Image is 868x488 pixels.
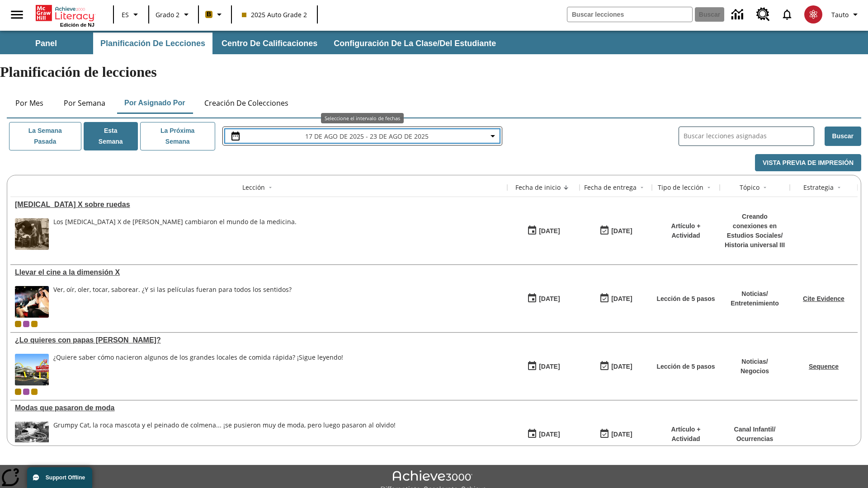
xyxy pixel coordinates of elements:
[799,3,828,26] button: Escoja un nuevo avatar
[321,113,404,123] div: Seleccione el intervalo de fechas
[524,290,563,307] button: 08/18/25: Primer día en que estuvo disponible la lección
[305,131,429,141] span: 17 de ago de 2025 - 23 de ago de 2025
[561,182,571,193] button: Sort
[1,33,91,54] button: Panel
[15,336,503,344] a: ¿Lo quieres con papas fritas?, Lecciones
[611,293,632,305] div: [DATE]
[53,354,343,385] div: ¿Quiere saber cómo nacieron algunos de los grandes locales de comida rápida? ¡Sigue leyendo!
[9,122,81,150] button: La semana pasada
[759,182,770,193] button: Sort
[804,5,822,23] img: avatar image
[93,33,212,54] button: Planificación de lecciones
[326,33,503,54] button: Configuración de la clase/del estudiante
[515,183,561,192] div: Fecha de inicio
[775,3,799,26] a: Notificaciones
[611,429,632,440] div: [DATE]
[23,321,29,327] div: OL 2025 Auto Grade 3
[53,354,343,361] div: ¿Quiere saber cómo nacieron algunos de los grandes locales de comida rápida? ¡Sigue leyendo!
[831,10,849,19] span: Tauto
[611,225,632,237] div: [DATE]
[524,358,563,375] button: 07/26/25: Primer día en que estuvo disponible la lección
[740,183,759,192] div: Tópico
[539,429,560,440] div: [DATE]
[36,3,94,28] div: Portada
[703,182,714,193] button: Sort
[197,92,296,114] button: Creación de colecciones
[53,422,396,453] div: Grumpy Cat, la roca mascota y el peinado de colmena... ¡se pusieron muy de moda, pero luego pasar...
[684,130,814,143] input: Buscar lecciones asignadas
[15,218,49,250] img: Foto en blanco y negro de dos personas uniformadas colocando a un hombre en una máquina de rayos ...
[656,425,715,444] p: Artículo + Actividad
[803,295,844,302] a: Cite Evidence
[60,22,94,28] span: Edición de NJ
[724,212,785,240] p: Creando conexiones en Estudios Sociales /
[741,357,769,366] p: Noticias /
[4,1,30,28] button: Abrir el menú lateral
[226,131,498,141] button: Seleccione el intervalo de fechas opción del menú
[15,321,21,327] div: Clase actual
[524,222,563,239] button: 08/20/25: Primer día en que estuvo disponible la lección
[53,218,297,250] div: Los rayos X de Marie Curie cambiaron el mundo de la medicina.
[31,321,38,327] div: New 2025 class
[611,361,632,372] div: [DATE]
[53,422,396,429] div: Grumpy Cat, la roca mascota y el peinado de colmena... ¡se pusieron muy de moda, pero luego pasar...
[15,201,503,209] a: Rayos X sobre ruedas, Lecciones
[596,358,635,375] button: 07/03/26: Último día en que podrá accederse la lección
[596,426,635,443] button: 06/30/26: Último día en que podrá accederse la lección
[741,366,769,376] p: Negocios
[15,268,503,277] div: Llevar el cine a la dimensión X
[524,426,563,443] button: 07/19/25: Primer día en que estuvo disponible la lección
[731,299,779,308] p: Entretenimiento
[23,389,29,395] div: OL 2025 Auto Grade 3
[15,389,21,395] div: Clase actual
[117,6,146,23] button: Lenguaje: ES, Selecciona un idioma
[755,154,861,172] button: Vista previa de impresión
[57,92,113,114] button: Por semana
[809,363,839,370] a: Sequence
[84,122,138,150] button: Esta semana
[596,222,635,239] button: 08/20/25: Último día en que podrá accederse la lección
[242,183,265,192] div: Lección
[726,2,751,27] a: Centro de información
[7,92,52,114] button: Por mes
[15,268,503,277] a: Llevar el cine a la dimensión X, Lecciones
[596,290,635,307] button: 08/24/25: Último día en que podrá accederse la lección
[825,127,861,146] button: Buscar
[828,6,864,23] button: Perfil/Configuración
[202,6,228,23] button: Boost El color de la clase es anaranjado claro. Cambiar el color de la clase.
[584,183,637,192] div: Fecha de entrega
[53,286,292,294] div: Ver, oír, oler, tocar, saborear. ¿Y si las películas fueran para todos los sentidos?
[656,294,715,304] p: Lección de 5 pasos
[656,362,715,371] p: Lección de 5 pasos
[242,10,307,19] span: 2025 Auto Grade 2
[539,225,560,237] div: [DATE]
[15,286,49,318] img: El panel situado frente a los asientos rocía con agua nebulizada al feliz público en un cine equi...
[207,9,211,20] span: B
[637,182,647,193] button: Sort
[214,33,325,54] button: Centro de calificaciones
[539,293,560,305] div: [DATE]
[15,404,503,412] div: Modas que pasaron de moda
[731,289,779,299] p: Noticias /
[656,221,715,240] p: Artículo + Actividad
[53,286,292,318] div: Ver, oír, oler, tocar, saborear. ¿Y si las películas fueran para todos los sentidos?
[53,218,297,226] div: Los [MEDICAL_DATA] X de [PERSON_NAME] cambiaron el mundo de la medicina.
[122,10,129,19] span: ES
[803,183,834,192] div: Estrategia
[751,2,775,27] a: Centro de recursos, Se abrirá en una pestaña nueva.
[156,10,179,19] span: Grado 2
[15,404,503,412] a: Modas que pasaron de moda, Lecciones
[734,434,776,444] p: Ocurrencias
[31,389,38,395] div: New 2025 class
[27,467,92,488] button: Support Offline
